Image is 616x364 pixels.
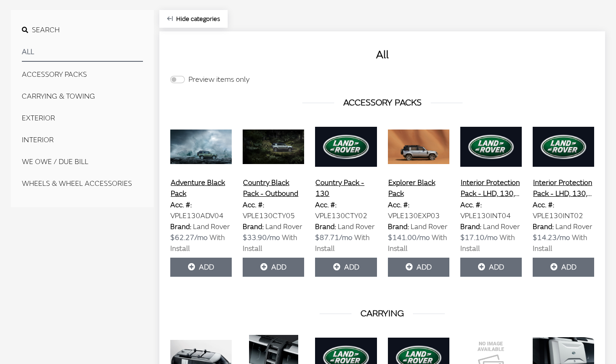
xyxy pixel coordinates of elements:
span: VPLE130INT02 [533,211,583,220]
label: Brand: [388,221,409,232]
button: Interior Protection Pack - LHD, 130, with Rubber and Luxury Mats [460,177,522,199]
label: Acc. #: [533,199,554,210]
span: VPLE130EXP03 [388,211,440,220]
label: Brand: [170,221,191,232]
img: Image for Country Pack - 130 [315,124,377,170]
button: Country Black Pack - Outbound [243,177,304,199]
button: Add [533,258,594,277]
span: $14.23/mo [533,233,570,242]
span: Land Rover [555,222,592,231]
button: Add [243,258,304,277]
span: Search [32,25,60,35]
img: Image for Interior Protection Pack - LHD, 130, with Rubber and Luxury Mats [460,124,522,170]
span: $62.27/mo [170,233,208,242]
img: Image for Country Black Pack - Outbound [243,124,304,170]
label: Brand: [460,221,481,232]
button: Adventure Black Pack [170,177,232,199]
span: Land Rover [265,222,302,231]
label: Brand: [315,221,336,232]
button: Add [315,258,377,277]
span: VPLE130CTY02 [315,211,367,220]
button: ACCESSORY PACKS [22,65,143,84]
span: VPLE130INT04 [460,211,511,220]
button: All [22,43,143,62]
button: Hide categories [159,10,228,28]
span: Land Rover [483,222,520,231]
button: INTERIOR [22,131,143,149]
button: Country Pack - 130 [315,177,377,199]
label: Acc. #: [243,199,264,210]
h3: ACCESSORY PACKS [170,96,594,110]
button: WHEELS & WHEEL ACCESSORIES [22,175,143,193]
button: EXTERIOR [22,109,143,127]
span: Land Rover [193,222,230,231]
label: Acc. #: [460,199,482,210]
span: Land Rover [338,222,375,231]
button: Add [170,258,232,277]
img: Image for Explorer Black Pack [388,124,449,170]
span: $141.00/mo [388,233,430,242]
span: $33.90/mo [243,233,280,242]
label: Acc. #: [170,199,192,210]
button: Interior Protection Pack - LHD, 130, with Rubber Mats [533,177,594,199]
label: Brand: [243,221,264,232]
span: VPLE130CTY05 [243,211,295,220]
span: VPLE130ADV04 [170,211,224,220]
button: Explorer Black Pack [388,177,449,199]
button: Add [460,258,522,277]
label: Brand: [533,221,554,232]
h2: All [170,47,594,63]
img: Image for Interior Protection Pack - LHD, 130, with Rubber Mats [533,124,594,170]
span: $87.71/mo [315,233,352,242]
button: Add [388,258,449,277]
label: Acc. #: [315,199,336,210]
span: Land Rover [411,222,448,231]
button: CARRYING & TOWING [22,87,143,105]
label: Preview items only [188,74,249,85]
h3: CARRYING [170,307,594,320]
img: Image for Adventure Black Pack [170,124,232,170]
button: We Owe / Due Bill [22,153,143,171]
span: $17.10/mo [460,233,498,242]
label: Acc. #: [388,199,409,210]
span: Click to hide category section. [176,15,220,23]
